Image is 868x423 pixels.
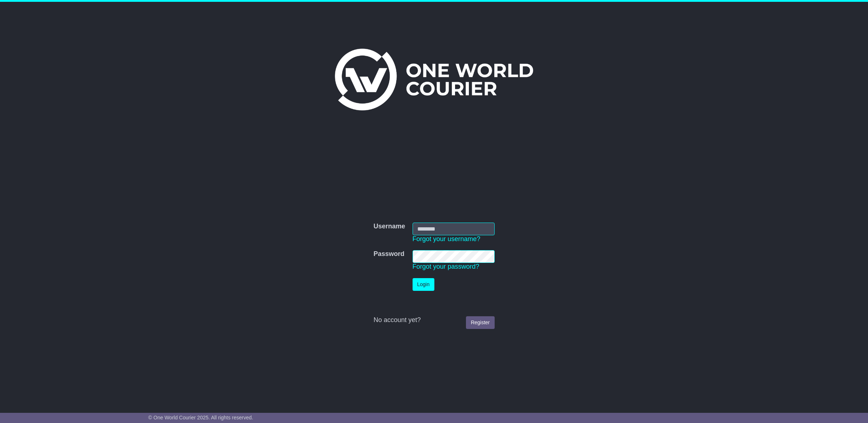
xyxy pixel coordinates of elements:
[413,263,479,270] a: Forgot your password?
[373,250,404,258] label: Password
[373,223,405,231] label: Username
[373,316,494,324] div: No account yet?
[466,316,494,329] a: Register
[413,278,434,291] button: Login
[148,415,253,420] span: © One World Courier 2025. All rights reserved.
[335,49,533,110] img: One World
[413,235,480,243] a: Forgot your username?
